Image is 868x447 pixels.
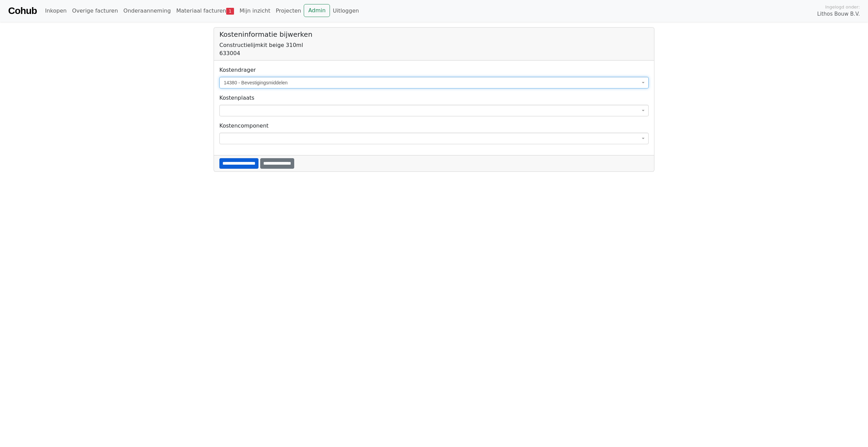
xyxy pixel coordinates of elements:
[219,77,649,88] span: 14380 - Bevestigingsmiddelen
[825,4,860,10] span: Ingelogd onder:
[8,3,37,19] a: Cohub
[219,49,649,57] div: 633004
[330,4,362,18] a: Uitloggen
[219,30,649,38] h5: Kosteninformatie bijwerken
[237,4,273,18] a: Mijn inzicht
[121,4,173,18] a: Onderaanneming
[69,4,121,18] a: Overige facturen
[173,4,237,18] a: Materiaal facturen1
[219,66,256,74] label: Kostendrager
[226,8,234,15] span: 1
[219,94,254,102] label: Kostenplaats
[304,4,330,17] a: Admin
[273,4,304,18] a: Projecten
[219,122,269,130] label: Kostencomponent
[224,79,640,86] span: 14380 - Bevestigingsmiddelen
[42,4,69,18] a: Inkopen
[219,41,649,49] div: Constructielijmkit beige 310ml
[817,10,860,18] span: Lithos Bouw B.V.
